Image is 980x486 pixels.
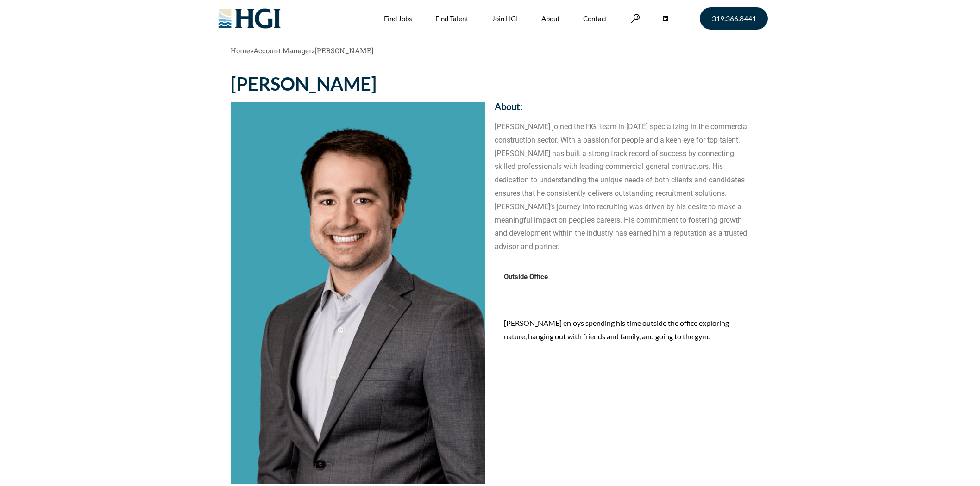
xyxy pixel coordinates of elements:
span: [PERSON_NAME] [315,46,373,55]
a: Home [231,46,250,55]
h2: About: [495,102,749,111]
h2: Contact: [495,75,749,84]
span: » » [231,46,373,55]
span: 319.366.8441 [712,15,756,22]
a: Account Manager [253,46,312,55]
p: [PERSON_NAME] enjoys spending his time outside the office exploring nature, hanging out with frie... [504,317,740,343]
h1: [PERSON_NAME] [231,75,485,93]
a: Search [631,14,640,23]
h4: Outside Office [504,272,740,285]
a: 319.366.8441 [700,7,768,30]
p: [PERSON_NAME] joined the HGI team in [DATE] specializing in the commercial construction sector. W... [495,120,749,254]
